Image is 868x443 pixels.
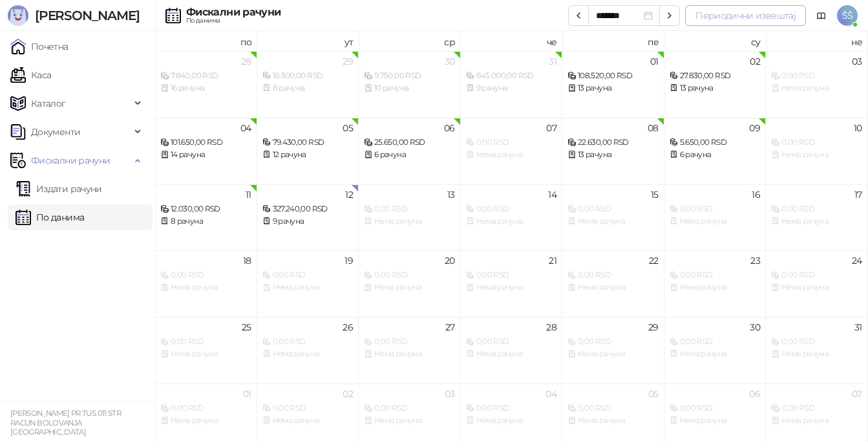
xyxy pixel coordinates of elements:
[548,190,556,199] div: 14
[16,204,84,230] a: По данима
[262,82,354,94] div: 8 рачуна
[243,389,251,398] div: 01
[567,402,659,415] div: 0,00 RSD
[750,57,760,66] div: 02
[344,256,353,265] div: 19
[664,184,767,251] td: 2025-08-16
[257,118,359,184] td: 2025-08-05
[567,415,659,427] div: Нема рачуна
[461,184,563,251] td: 2025-08-14
[771,70,862,82] div: 0,00 RSD
[685,5,806,26] button: Периодични извештај
[771,336,862,348] div: 0,00 RSD
[567,82,659,94] div: 13 рачуна
[364,415,455,427] div: Нема рачуна
[567,281,659,294] div: Нема рачуна
[766,51,868,118] td: 2025-08-03
[155,250,257,317] td: 2025-08-18
[562,118,664,184] td: 2025-08-08
[771,269,862,281] div: 0,00 RSD
[343,57,353,66] div: 29
[10,62,51,88] a: Каса
[262,269,354,281] div: 0,00 RSD
[664,317,767,384] td: 2025-08-30
[262,336,354,348] div: 0,00 RSD
[160,348,251,360] div: Нема рачуна
[567,336,659,348] div: 0,00 RSD
[670,203,761,215] div: 0,00 RSD
[10,409,121,437] small: [PERSON_NAME] PR TUS 011 STR RACUN BOLOVANJA [GEOGRAPHIC_DATA]
[16,176,102,202] a: Издати рачуни
[567,215,659,228] div: Нема рачуна
[364,149,455,161] div: 6 рачуна
[752,190,760,199] div: 16
[155,51,257,118] td: 2025-07-28
[852,256,862,265] div: 24
[445,57,455,66] div: 30
[364,402,455,415] div: 0,00 RSD
[160,269,251,281] div: 0,00 RSD
[461,31,563,51] th: че
[664,31,767,51] th: су
[567,149,659,161] div: 13 рачуна
[241,57,251,66] div: 28
[364,269,455,281] div: 0,00 RSD
[155,184,257,251] td: 2025-08-11
[160,82,251,94] div: 16 рачуна
[262,402,354,415] div: 0,00 RSD
[651,190,659,199] div: 15
[461,250,563,317] td: 2025-08-21
[262,215,354,228] div: 9 рачуна
[546,323,556,332] div: 28
[466,203,557,215] div: 0,00 RSD
[766,118,868,184] td: 2025-08-10
[670,149,761,161] div: 6 рачуна
[567,203,659,215] div: 0,00 RSD
[257,184,359,251] td: 2025-08-12
[562,250,664,317] td: 2025-08-22
[262,348,354,360] div: Нема рачуна
[649,256,659,265] div: 22
[854,190,862,199] div: 17
[670,136,761,149] div: 5.650,00 RSD
[359,250,461,317] td: 2025-08-20
[246,190,251,199] div: 11
[670,336,761,348] div: 0,00 RSD
[262,281,354,294] div: Нема рачуна
[766,250,868,317] td: 2025-08-24
[257,31,359,51] th: ут
[567,136,659,149] div: 22.630,00 RSD
[364,82,455,94] div: 10 рачуна
[364,215,455,228] div: Нема рачуна
[750,256,760,265] div: 23
[466,215,557,228] div: Нема рачуна
[343,124,353,133] div: 05
[257,250,359,317] td: 2025-08-19
[445,389,455,398] div: 03
[359,31,461,51] th: ср
[155,317,257,384] td: 2025-08-25
[35,8,139,23] span: [PERSON_NAME]
[664,51,767,118] td: 2025-08-02
[766,184,868,251] td: 2025-08-17
[549,256,556,265] div: 21
[670,70,761,82] div: 27.830,00 RSD
[155,118,257,184] td: 2025-08-04
[749,124,760,133] div: 09
[242,323,251,332] div: 25
[466,70,557,82] div: 845.000,00 RSD
[766,317,868,384] td: 2025-08-31
[445,323,455,332] div: 27
[466,348,557,360] div: Нема рачуна
[31,91,66,116] span: Каталог
[461,317,563,384] td: 2025-08-28
[243,256,251,265] div: 18
[466,269,557,281] div: 0,00 RSD
[364,70,455,82] div: 9.750,00 RSD
[155,31,257,51] th: по
[545,389,556,398] div: 04
[567,348,659,360] div: Нема рачуна
[364,281,455,294] div: Нема рачуна
[345,190,353,199] div: 12
[364,348,455,360] div: Нема рачуна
